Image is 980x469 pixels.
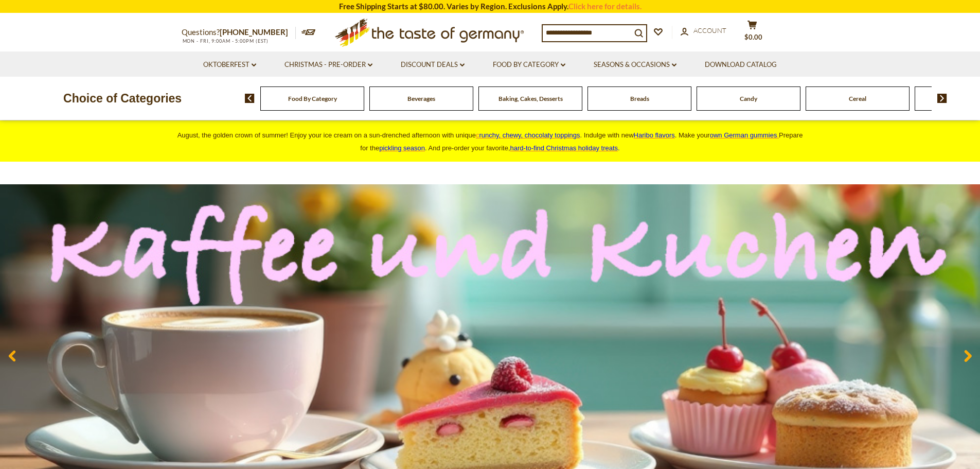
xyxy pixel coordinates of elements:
[693,26,726,34] span: Account
[379,144,425,152] a: pickling season
[498,95,563,102] a: Baking, Cakes, Desserts
[937,94,947,103] img: next arrow
[630,95,649,102] a: Breads
[284,59,372,71] a: Christmas - PRE-ORDER
[710,131,777,139] span: own German gummies
[849,95,866,102] a: Cereal
[288,95,337,102] a: Food By Category
[594,59,676,71] a: Seasons & Occasions
[401,59,465,71] a: Discount Deals
[493,59,565,71] a: Food By Category
[220,27,288,37] a: [PHONE_NUMBER]
[203,59,256,71] a: Oktoberfest
[177,131,803,152] span: August, the golden crown of summer! Enjoy your ice cream on a sun-drenched afternoon with unique ...
[245,94,255,103] img: previous arrow
[407,95,435,102] a: Beverages
[182,38,269,44] span: MON - FRI, 9:00AM - 5:00PM (EST)
[568,2,642,11] a: Click here for details.
[182,26,296,39] p: Questions?
[681,25,726,37] a: Account
[479,131,580,139] span: runchy, chewy, chocolaty toppings
[744,33,762,41] span: $0.00
[510,144,620,152] span: .
[476,131,580,139] a: crunchy, chewy, chocolaty toppings
[634,131,675,139] a: Haribo flavors
[737,20,768,46] button: $0.00
[740,95,757,102] a: Candy
[510,144,618,152] a: hard-to-find Christmas holiday treats
[705,59,777,71] a: Download Catalog
[710,131,779,139] a: own German gummies.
